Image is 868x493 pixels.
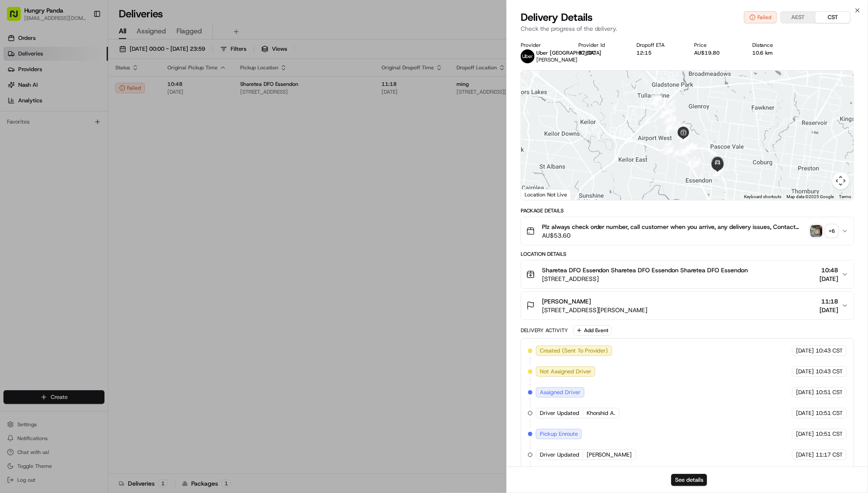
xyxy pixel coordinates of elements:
[86,276,105,283] span: Pylon
[819,266,838,274] span: 10:48
[752,49,796,56] div: 10.6 km
[816,12,850,23] button: CST
[781,12,816,23] button: AEST
[82,255,139,264] span: API Documentation
[659,137,675,154] div: 10
[752,42,796,49] div: Distance
[636,42,681,49] div: Dropoff ETA
[578,42,623,49] div: Provider Id
[523,189,552,200] a: Open this area in Google Maps (opens a new window)
[536,56,578,63] span: [PERSON_NAME]
[540,389,581,396] span: Assigned Driver
[521,292,854,320] button: [PERSON_NAME][STREET_ADDRESS][PERSON_NAME]11:18[DATE]
[796,430,814,438] span: [DATE]
[523,189,552,200] img: Google
[587,409,616,417] span: Khorshid A.
[521,24,854,33] p: Check the progress of the delivery.
[521,251,854,258] div: Location Details
[573,325,612,336] button: Add Event
[17,219,24,226] img: 1736555255976-a54dd68f-1ca7-489b-9aae-adbdc363a1c4
[826,225,838,237] div: + 6
[540,430,578,438] span: Pickup Enroute
[636,49,681,56] div: 12:15
[819,306,838,314] span: [DATE]
[796,347,814,355] span: [DATE]
[540,451,579,459] span: Driver Updated
[816,409,843,417] span: 10:51 CST
[816,368,843,375] span: 10:43 CST
[521,49,535,63] img: uber-new-logo.jpeg
[694,49,738,56] div: AU$19.80
[18,144,34,160] img: 1727276513143-84d647e1-66c0-4f92-a045-3c9f9f5dfd92
[660,120,677,136] div: 24
[5,251,70,267] a: 📗Knowledge Base
[744,194,781,200] button: Keyboard shortcuts
[77,219,94,226] span: 8月7日
[29,196,32,202] span: •
[23,117,143,126] input: Clear
[540,368,591,375] span: Not Assigned Driver
[816,389,843,396] span: 10:51 CST
[542,297,591,306] span: [PERSON_NAME]
[796,409,814,417] span: [DATE]
[521,327,568,334] div: Delivery Activity
[9,256,16,263] div: 📗
[832,172,849,189] button: Map camera controls
[673,119,689,136] div: 8
[786,194,834,199] span: Map data ©2025 Google
[819,274,838,283] span: [DATE]
[61,276,105,283] a: Powered byPylon
[9,70,26,87] img: Nash
[661,141,678,158] div: 17
[33,196,54,202] span: 8月15日
[816,347,843,355] span: 10:43 CST
[134,172,158,183] button: See all
[521,10,593,24] span: Delivery Details
[839,194,851,199] a: Terms
[816,451,843,459] span: 11:17 CST
[694,42,738,49] div: Price
[9,96,158,110] p: Welcome 👋
[662,96,679,112] div: 1
[521,261,854,288] button: Sharetea DFO Essendon Sharetea DFO Essendon Sharetea DFO Essendon[STREET_ADDRESS]10:48[DATE]
[587,451,632,459] span: [PERSON_NAME]
[796,451,814,459] span: [DATE]
[542,222,807,231] span: Plz always check order number, call customer when you arrive, any delivery issues, Contact WhatsA...
[17,255,66,264] span: Knowledge Base
[540,409,579,417] span: Driver Updated
[540,347,608,355] span: Created (Sent To Provider)
[816,430,843,438] span: 10:51 CST
[542,266,748,274] span: Sharetea DFO Essendon Sharetea DFO Essendon Sharetea DFO Essendon
[675,143,692,160] div: 33
[9,174,55,181] div: Past conversations
[542,231,807,240] span: AU$53.60
[796,389,814,396] span: [DATE]
[819,297,838,306] span: 11:18
[810,225,838,237] button: photo_proof_of_pickup image+6
[521,217,854,245] button: Plz always check order number, call customer when you arrive, any delivery issues, Contact WhatsA...
[521,207,854,214] div: Package Details
[70,251,143,267] a: 💻API Documentation
[810,225,822,237] img: photo_proof_of_pickup image
[39,153,119,160] div: We're available if you need us!
[542,274,748,283] span: [STREET_ADDRESS]
[688,155,704,171] div: 35
[671,474,707,486] button: See details
[147,147,158,157] button: Start new chat
[9,211,23,225] img: Asif Zaman Khan
[27,219,70,226] span: [PERSON_NAME]
[647,90,664,107] div: 22
[39,144,142,153] div: Start new chat
[9,144,24,160] img: 1736555255976-a54dd68f-1ca7-489b-9aae-adbdc363a1c4
[669,144,686,160] div: 25
[744,11,777,23] button: Failed
[578,49,596,56] button: 876D0
[683,153,700,169] div: 34
[662,102,679,119] div: 2
[796,368,814,375] span: [DATE]
[72,219,75,226] span: •
[656,105,672,121] div: 23
[536,49,602,56] span: Uber [GEOGRAPHIC_DATA]
[521,42,565,49] div: Provider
